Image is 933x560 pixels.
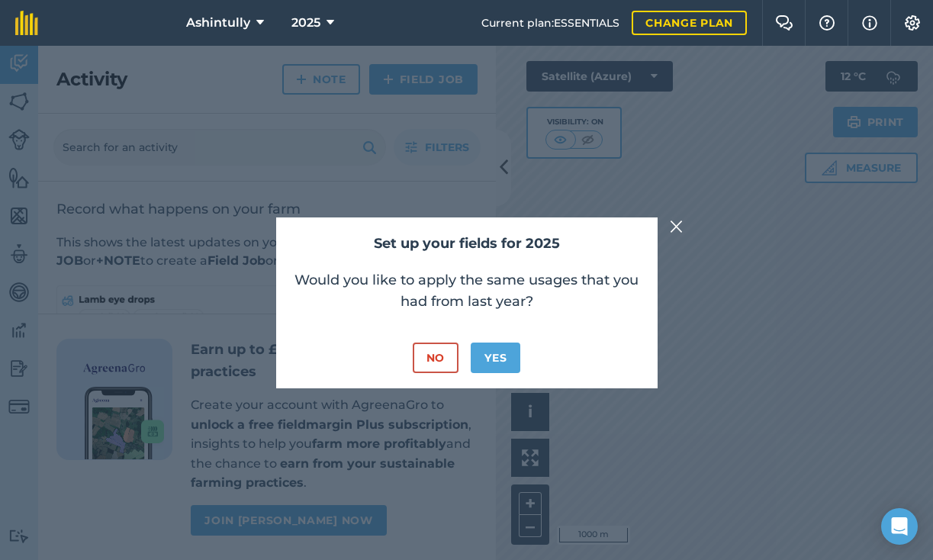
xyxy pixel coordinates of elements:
[413,343,458,373] button: No
[903,15,922,31] img: A cog icon
[15,11,38,35] img: fieldmargin Logo
[862,14,877,32] img: svg+xml;base64,PHN2ZyB4bWxucz0iaHR0cDovL3d3dy53My5vcmcvMjAwMC9zdmciIHdpZHRoPSIxNyIgaGVpZ2h0PSIxNy...
[291,233,642,255] h2: Set up your fields for 2025
[481,14,619,31] span: Current plan : ESSENTIALS
[291,14,320,32] span: 2025
[186,14,250,32] span: Ashintully
[670,217,684,236] img: svg+xml;base64,PHN2ZyB4bWxucz0iaHR0cDovL3d3dy53My5vcmcvMjAwMC9zdmciIHdpZHRoPSIyMiIgaGVpZ2h0PSIzMC...
[291,269,642,312] p: Would you like to apply the same usages that you had from last year?
[775,15,793,31] img: Two speech bubbles overlapping with the left bubble in the forefront
[818,15,836,31] img: A question mark icon
[632,11,747,35] a: Change plan
[471,343,520,373] button: Yes
[881,508,918,545] div: Open Intercom Messenger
